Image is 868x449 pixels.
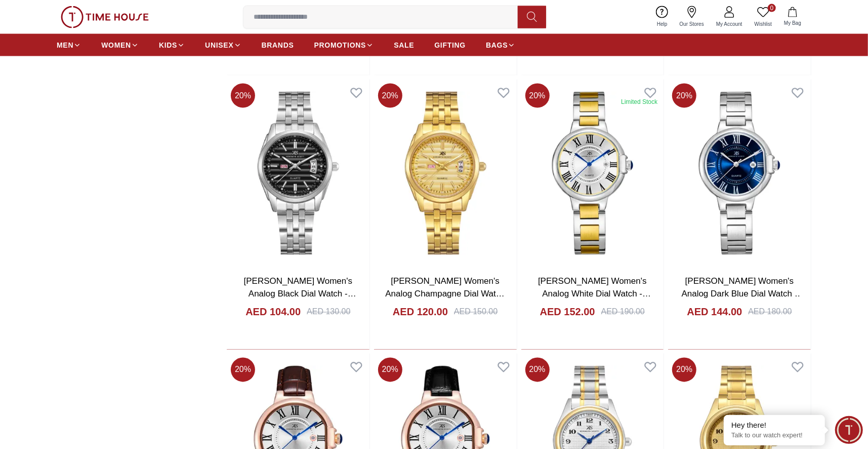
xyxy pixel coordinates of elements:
[651,4,674,30] a: Help
[540,305,595,319] h4: AED 152.00
[676,20,708,28] span: Our Stores
[159,36,185,54] a: KIDS
[601,306,645,318] div: AED 190.00
[394,36,414,54] a: SALE
[434,36,466,54] a: GIFTING
[57,40,73,50] span: MEN
[672,84,696,108] span: 20 %
[231,84,255,108] span: 20 %
[621,98,657,106] div: Limited Stock
[731,420,817,430] div: Hey there!
[244,277,356,312] a: [PERSON_NAME] Women's Analog Black Dial Watch - K23554-SBSB
[751,20,776,28] span: Wishlist
[768,4,776,12] span: 0
[687,305,742,319] h4: AED 144.00
[393,305,448,319] h4: AED 120.00
[525,358,550,382] span: 20 %
[653,20,672,28] span: Help
[307,306,350,318] div: AED 130.00
[748,306,792,318] div: AED 180.00
[159,40,177,50] span: KIDS
[749,4,778,30] a: 0Wishlist
[101,40,131,50] span: WOMEN
[61,6,149,28] img: ...
[712,20,747,28] span: My Account
[486,40,508,50] span: BAGS
[835,416,863,444] div: Chat Widget
[434,40,466,50] span: GIFTING
[262,40,294,50] span: BRANDS
[227,80,369,267] img: Kenneth Scott Women's Analog Black Dial Watch - K23554-SBSB
[101,36,139,54] a: WOMEN
[385,277,505,312] a: [PERSON_NAME] Women's Analog Champagne Dial Watch - K23554-GBGC
[682,277,803,312] a: [PERSON_NAME] Women's Analog Dark Blue Dial Watch - K23553-SBSN
[314,36,374,54] a: PROMOTIONS
[314,40,366,50] span: PROMOTIONS
[205,40,233,50] span: UNISEX
[57,36,81,54] a: MEN
[374,80,517,267] img: Kenneth Scott Women's Analog Champagne Dial Watch - K23554-GBGC
[486,36,515,54] a: BAGS
[780,19,805,27] span: My Bag
[454,306,498,318] div: AED 150.00
[731,431,817,440] p: Talk to our watch expert!
[245,305,301,319] h4: AED 104.00
[262,36,294,54] a: BRANDS
[378,84,402,108] span: 20 %
[525,84,550,108] span: 20 %
[231,358,255,382] span: 20 %
[674,4,710,30] a: Our Stores
[538,277,651,312] a: [PERSON_NAME] Women's Analog White Dial Watch - K23553-TBTW
[378,358,402,382] span: 20 %
[668,80,811,267] img: Kenneth Scott Women's Analog Dark Blue Dial Watch - K23553-SBSN
[672,358,696,382] span: 20 %
[205,36,241,54] a: UNISEX
[394,40,414,50] span: SALE
[778,5,807,29] button: My Bag
[521,80,664,267] img: Kenneth Scott Women's Analog White Dial Watch - K23553-TBTW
